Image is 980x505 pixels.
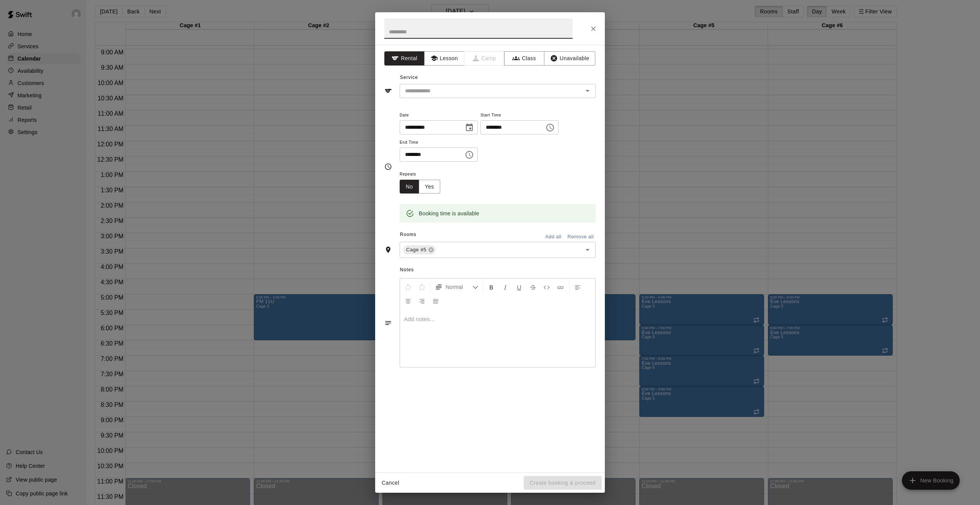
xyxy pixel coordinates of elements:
[544,51,595,66] button: Unavailable
[513,280,526,294] button: Format Underline
[403,245,436,254] div: Cage #5
[419,207,479,220] div: Booking time is available
[403,246,430,254] span: Cage #5
[378,476,403,490] button: Cancel
[419,180,440,194] button: Yes
[541,231,565,243] button: Add all
[462,120,477,135] button: Choose date, selected date is Sep 4, 2025
[400,232,416,237] span: Rooms
[565,231,596,243] button: Remove all
[400,110,478,121] span: Date
[429,294,442,308] button: Justify Align
[582,85,593,96] button: Open
[432,280,482,294] button: Formatting Options
[504,51,544,66] button: Class
[400,138,478,148] span: End Time
[384,246,392,254] svg: Rooms
[415,294,428,308] button: Right Align
[485,280,498,294] button: Format Bold
[554,280,567,294] button: Insert Link
[499,280,512,294] button: Format Italics
[402,280,415,294] button: Undo
[464,51,505,66] span: Camps can only be created in the Services page
[400,180,419,194] button: No
[400,169,446,180] span: Repeats
[400,264,596,276] span: Notes
[586,22,600,36] button: Close
[582,244,593,255] button: Open
[571,280,584,294] button: Left Align
[402,294,415,308] button: Center Align
[462,147,477,162] button: Choose time, selected time is 4:30 PM
[384,51,425,66] button: Rental
[480,110,559,121] span: Start Time
[526,280,539,294] button: Format Strikethrough
[384,319,392,327] svg: Notes
[400,75,418,80] span: Service
[384,163,392,171] svg: Timing
[424,51,464,66] button: Lesson
[446,283,472,291] span: Normal
[400,180,440,194] div: outlined button group
[542,120,558,135] button: Choose time, selected time is 4:00 PM
[384,87,392,95] svg: Service
[540,280,553,294] button: Insert Code
[415,280,428,294] button: Redo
